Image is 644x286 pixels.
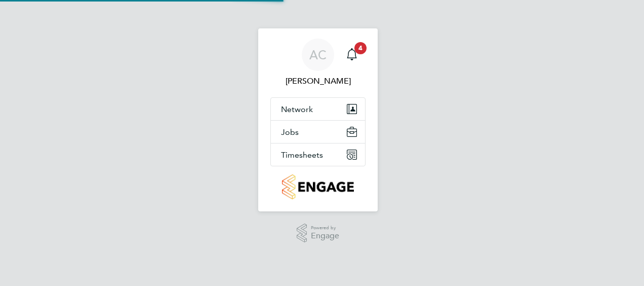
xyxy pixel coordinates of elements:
a: AC[PERSON_NAME] [270,39,366,87]
button: Jobs [271,121,365,143]
span: 4 [354,42,367,54]
span: AC [309,48,327,61]
button: Timesheets [271,144,365,166]
img: countryside-properties-logo-retina.png [282,174,353,199]
a: Powered byEngage [297,224,340,243]
span: Network [281,104,313,114]
span: Aurie Cox [270,75,366,87]
a: Go to home page [270,174,366,199]
a: 4 [342,39,362,71]
button: Network [271,98,365,120]
nav: Main navigation [258,28,378,211]
span: Engage [311,232,339,240]
span: Jobs [281,127,299,137]
span: Powered by [311,224,339,232]
span: Timesheets [281,150,323,160]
